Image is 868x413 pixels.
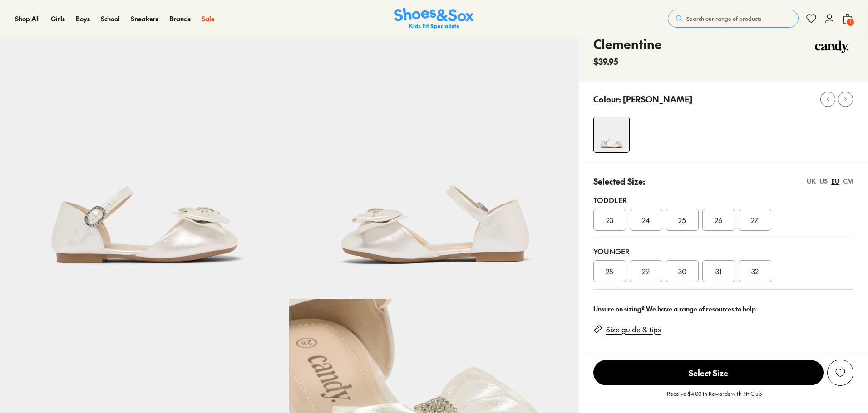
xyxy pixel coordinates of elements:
p: Receive $4.00 in Rewards with Fit Club [667,389,762,406]
div: Younger [593,246,853,257]
a: Brands [169,14,191,24]
span: Shop All [15,14,40,23]
button: Search our range of products [668,10,799,28]
span: 26 [715,214,722,225]
span: School [101,14,120,23]
span: Boys [76,14,90,23]
span: Girls [51,14,65,23]
div: UK [807,176,816,186]
button: Add to Wishlist [827,360,853,386]
a: Girls [51,14,65,24]
a: Shop All [15,14,40,24]
p: [PERSON_NAME] [623,93,692,105]
p: Selected Size: [593,175,645,187]
span: 28 [606,266,613,277]
p: Colour: [593,93,621,105]
div: US [819,176,828,186]
a: Size guide & tips [606,325,661,335]
span: Sneakers [131,14,158,23]
a: School [101,14,120,24]
span: 31 [715,266,721,277]
div: Unsure on sizing? We have a range of resources to help [593,304,853,314]
img: SNS_Logo_Responsive.svg [394,8,474,30]
span: 30 [678,266,686,277]
img: 5-554493_1 [289,10,578,299]
div: CM [843,176,853,186]
img: Vendor logo [810,34,853,62]
span: 24 [642,214,650,225]
span: Select Size [593,360,824,385]
a: Sneakers [131,14,158,24]
span: Search our range of products [686,15,761,23]
a: Boys [76,14,90,24]
a: Shoes & Sox [394,8,474,30]
a: Sale [202,14,215,24]
span: 25 [678,214,686,225]
span: 23 [606,214,613,225]
button: Select Size [593,360,824,386]
div: EU [831,176,839,186]
span: 27 [751,214,759,225]
span: 29 [642,266,650,277]
span: $39.95 [593,55,618,68]
span: 32 [751,266,759,277]
span: Brands [169,14,191,23]
img: 4-554492_1 [594,117,629,152]
h4: Clementine [593,34,662,53]
span: 1 [846,18,855,27]
div: Toddler [593,194,853,205]
button: 1 [842,9,853,29]
span: Sale [202,14,215,23]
